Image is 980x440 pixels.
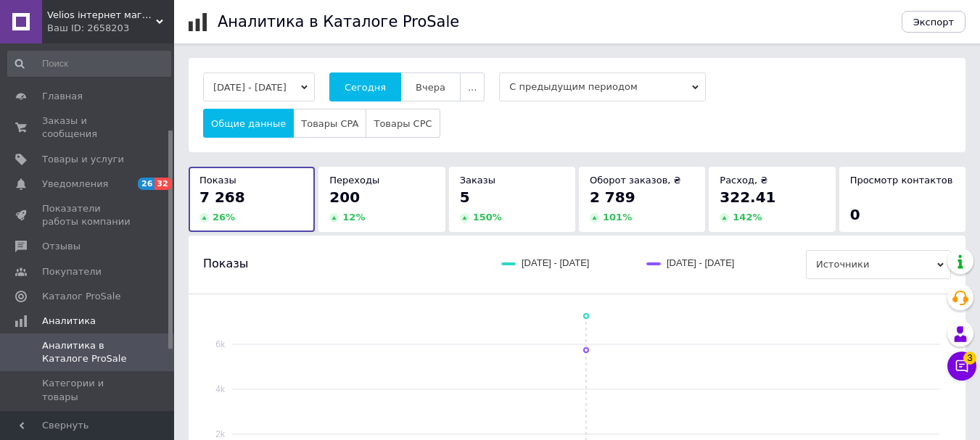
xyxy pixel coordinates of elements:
[460,188,470,206] span: 5
[902,11,965,33] button: Экспорт
[806,250,951,279] span: Источники
[345,82,386,93] span: Сегодня
[473,212,502,223] span: 150 %
[720,175,767,186] span: Расход, ₴
[155,178,171,190] span: 32
[203,72,315,101] button: [DATE] - [DATE]
[590,188,635,206] span: 2 789
[42,339,134,365] span: Аналитика в Каталоге ProSale
[138,178,155,190] span: 26
[42,315,96,328] span: Аналитика
[203,109,294,138] button: Общие данные
[590,175,681,186] span: Оборот заказов, ₴
[329,175,379,186] span: Переходы
[211,118,286,129] span: Общие данные
[329,72,401,101] button: Сегодня
[913,17,954,28] span: Экспорт
[42,240,81,253] span: Отзывы
[42,153,124,166] span: Товары и услуги
[42,265,102,278] span: Покупатели
[850,206,860,223] span: 0
[203,256,248,272] span: Показы
[468,82,477,93] span: ...
[720,188,775,206] span: 322.41
[7,51,171,77] input: Поиск
[850,175,953,186] span: Просмотр контактов
[416,82,445,93] span: Вчера
[199,175,236,186] span: Показы
[963,352,976,365] span: 3
[42,202,134,228] span: Показатели работы компании
[215,339,226,349] text: 6k
[400,72,461,101] button: Вчера
[47,22,174,35] div: Ваш ID: 2658203
[733,212,762,223] span: 142 %
[499,72,706,101] span: С предыдущим периодом
[460,72,485,101] button: ...
[199,188,245,206] span: 7 268
[42,178,108,191] span: Уведомления
[42,377,134,403] span: Категории и товары
[301,118,358,129] span: Товары CPA
[47,9,156,22] span: Velios інтернет магазин нижньої білизни
[42,90,83,103] span: Главная
[215,384,226,394] text: 4k
[215,429,226,439] text: 2k
[947,352,976,381] button: Чат с покупателем3
[374,118,432,129] span: Товары CPC
[293,109,366,138] button: Товары CPA
[460,175,495,186] span: Заказы
[42,290,120,303] span: Каталог ProSale
[603,212,632,223] span: 101 %
[42,115,134,141] span: Заказы и сообщения
[342,212,365,223] span: 12 %
[366,109,440,138] button: Товары CPC
[329,188,360,206] span: 200
[218,13,459,30] h1: Аналитика в Каталоге ProSale
[213,212,235,223] span: 26 %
